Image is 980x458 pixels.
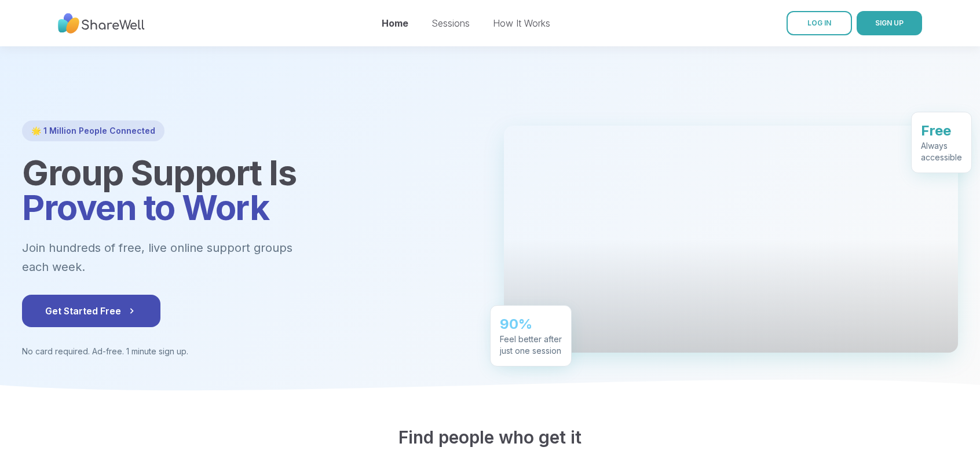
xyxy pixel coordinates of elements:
[500,334,562,357] div: Feel better after just one session
[22,120,164,141] div: 🌟 1 Million People Connected
[875,19,904,27] span: SIGN UP
[22,346,476,357] p: No card required. Ad-free. 1 minute sign up.
[857,11,922,35] button: SIGN UP
[493,17,550,29] a: How It Works
[921,122,962,140] div: Free
[921,140,962,163] div: Always accessible
[22,239,356,276] p: Join hundreds of free, live online support groups each week.
[787,11,852,35] a: LOG IN
[22,295,160,327] button: Get Started Free
[432,17,470,29] a: Sessions
[58,8,145,39] img: ShareWell Nav Logo
[500,315,562,334] div: 90%
[382,17,408,29] a: Home
[45,304,137,318] span: Get Started Free
[22,427,958,448] h2: Find people who get it
[807,19,831,27] span: LOG IN
[22,155,476,225] h1: Group Support Is
[22,186,269,228] span: Proven to Work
